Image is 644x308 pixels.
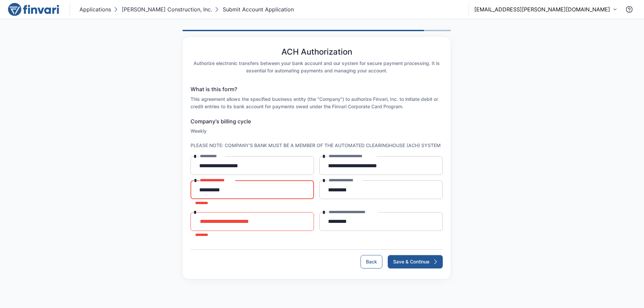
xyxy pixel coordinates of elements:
[474,5,610,13] p: [EMAIL_ADDRESS][PERSON_NAME][DOMAIN_NAME]
[213,4,295,15] button: Submit Account Application
[191,96,443,110] h6: This agreement allows the specified business entity (the "Company") to authorize Finvari, Inc. to...
[79,5,111,13] p: Applications
[191,117,443,126] h6: Company's billing cycle
[474,5,617,13] button: [EMAIL_ADDRESS][PERSON_NAME][DOMAIN_NAME]
[8,3,59,16] img: logo
[281,47,352,57] h5: ACH Authorization
[191,142,443,149] h6: PLEASE NOTE: COMPANY'S BANK MUST BE A MEMBER OF THE AUTOMATED CLEARINGHOUSE (ACH) SYSTEM
[191,127,443,135] h6: Weekly
[223,5,294,13] p: Submit Account Application
[122,5,212,13] p: [PERSON_NAME] Construction, Inc.
[191,85,443,94] h6: What is this form?
[388,255,443,268] button: Save & Continue
[78,4,112,15] button: Applications
[112,4,213,15] button: [PERSON_NAME] Construction, Inc.
[623,3,636,16] button: Contact Support
[361,255,382,268] button: Back
[191,60,443,74] h6: Authorize electronic transfers between your bank account and our system for secure payment proces...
